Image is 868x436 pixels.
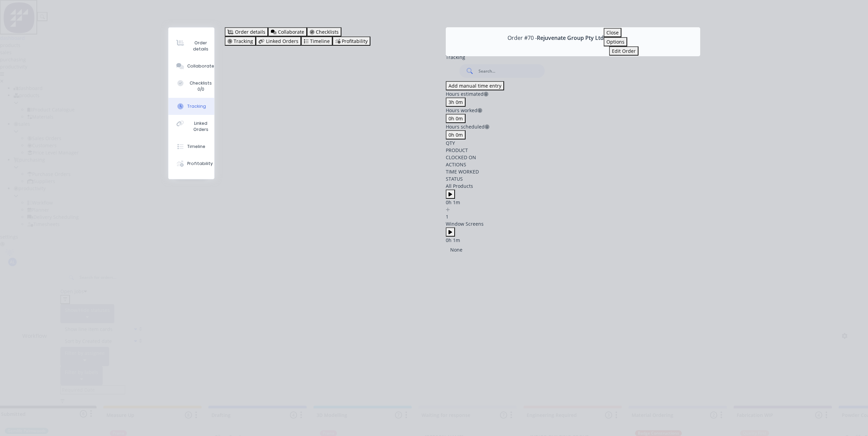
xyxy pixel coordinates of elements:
div: ACTIONS [446,161,700,168]
button: Tracking [225,36,256,46]
div: Window Screens [446,220,700,227]
div: PRODUCT [446,147,700,154]
button: Collaborate [168,58,215,75]
div: All Products [446,182,700,190]
button: Timeline [301,36,333,46]
div: Timeline [187,144,205,150]
button: Timeline [168,138,215,155]
div: 0h 1m [446,237,700,244]
div: Tracking [187,103,206,109]
div: 0h 1m [446,199,700,206]
div: TIME WORKED [446,168,700,175]
button: Linked Orders [168,115,215,138]
span: Hours estimated [446,91,484,97]
button: Add manual time entry [446,81,504,90]
button: 3h 0m [446,97,466,107]
div: Order details [187,40,214,52]
div: Linked Orders [187,120,214,133]
button: Profitability [168,155,215,172]
span: Order #70 - [507,35,537,49]
button: Tracking [168,98,215,115]
button: Profitability [333,36,371,46]
button: Options [604,37,627,46]
button: 0h 0m [446,114,466,123]
div: 1 [446,213,700,220]
button: None [446,244,467,256]
button: Order details [225,27,268,36]
button: Close [604,28,621,37]
div: Checklists 0/0 [187,80,214,92]
button: 0h 0m [446,130,466,139]
div: QTY [446,139,700,147]
span: Hours scheduled [446,123,485,130]
button: Collaborate [268,27,307,36]
div: STATUS [446,175,700,182]
div: Tracking [446,54,700,61]
span: Rejuvenate Group Pty Ltd [537,35,604,49]
button: Checklists 0/0 [168,75,215,98]
div: CLOCKED ON [446,154,700,161]
div: Collaborate [187,63,214,69]
button: Checklists [307,27,341,36]
div: None [450,246,462,253]
input: Search... [479,64,545,78]
span: Hours worked [446,107,477,114]
button: Edit Order [609,46,638,56]
button: Order details [168,34,215,58]
div: Profitability [187,161,213,167]
button: Linked Orders [256,36,301,46]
